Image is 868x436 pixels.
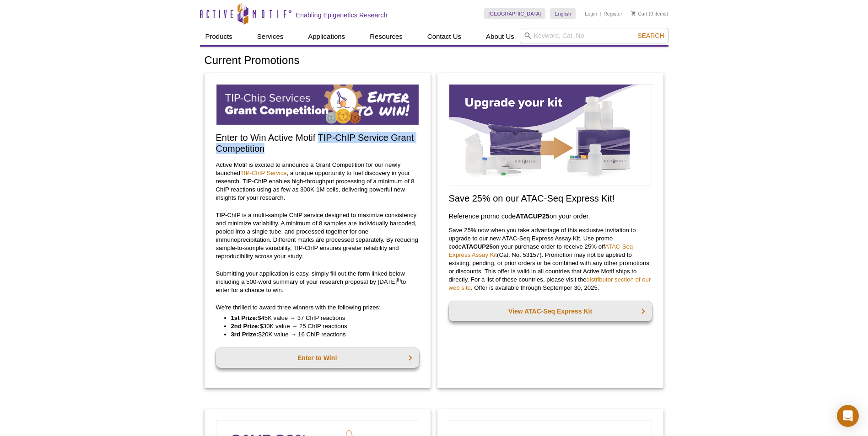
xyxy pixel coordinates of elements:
p: Save 25% now when you take advantage of this exclusive invitation to upgrade to our new ATAC-Seq ... [449,226,652,292]
h2: Enabling Epigenetics Research [296,11,388,19]
a: Cart [631,11,647,17]
p: We’re thrilled to award three winners with the following prizes: [216,303,419,312]
a: [GEOGRAPHIC_DATA] [484,8,546,19]
p: Active Motif is excited to announce a Grant Competition for our newly launched , a unique opportu... [216,161,419,202]
a: English [550,8,576,19]
input: Keyword, Cat. No. [520,28,669,43]
strong: 2nd Prize: [231,323,260,330]
p: TIP-ChIP is a multi-sample ChIP service designed to maximize consistency and minimize variability... [216,211,419,261]
img: TIP-ChIP Service Grant Competition [216,84,419,125]
span: Search [637,32,664,39]
strong: ATACUP25 [462,243,493,250]
button: Search [635,32,667,40]
a: Applications [302,28,350,45]
img: Your Cart [631,11,636,16]
a: View ATAC-Seq Express Kit [449,301,652,321]
a: Contact Us [422,28,467,45]
h2: Save 25% on our ATAC-Seq Express Kit! [449,193,652,204]
li: (0 items) [631,8,669,19]
a: Register [604,11,622,17]
a: Services [252,28,289,45]
a: TIP-ChIP Service [240,170,287,176]
strong: ATACUP25 [516,213,550,220]
p: Submitting your application is easy, simply fill out the form linked below including a 500-word s... [216,270,419,294]
a: Enter to Win! [216,348,419,368]
sup: th [397,276,401,282]
a: About Us [480,28,520,45]
img: Save on ATAC-Seq Express Assay Kit [449,84,652,186]
li: $20K value → 16 ChIP reactions [231,330,410,339]
h1: Current Promotions [205,54,664,68]
a: Products [200,28,238,45]
li: $30K value → 25 ChIP reactions [231,322,410,330]
a: Resources [364,28,408,45]
li: $45K value → 37 ChIP reactions [231,314,410,322]
h2: Enter to Win Active Motif TIP-ChIP Service Grant Competition [216,132,419,154]
li: | [600,8,601,19]
h3: Reference promo code on your order. [449,211,652,222]
a: Login [585,11,597,17]
strong: 1st Prize: [231,314,258,321]
div: Open Intercom Messenger [837,405,859,427]
strong: 3rd Prize: [231,331,259,338]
